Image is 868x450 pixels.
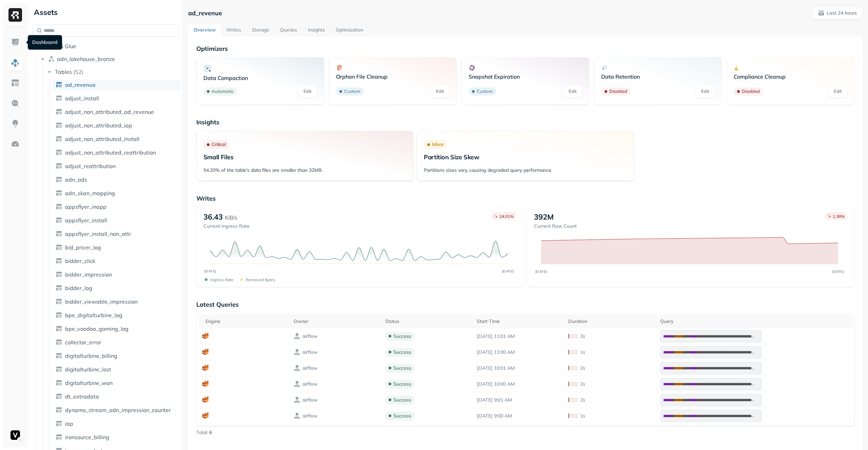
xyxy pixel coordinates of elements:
p: Optimizers [196,45,854,53]
a: Edit [696,85,715,98]
span: adn_ads [65,176,87,183]
p: 6 [209,429,212,436]
img: table [56,122,62,129]
span: dt_extradata [65,393,99,400]
p: Sep 18, 2025 10:00 AM [477,381,561,387]
span: AWS Glue [50,43,76,49]
a: ironsource_billing [53,432,181,443]
p: airflow [302,413,317,419]
p: success [393,397,411,403]
span: iap [65,420,73,427]
img: table [56,230,62,237]
span: adjust_non_attributed_reattribution [65,149,156,156]
a: appsflyer_inapp [53,201,181,212]
button: Last 24 hours [812,7,863,19]
span: bidder_click [65,258,95,264]
p: Minor [432,141,443,148]
tspan: [DATE] [535,269,547,273]
p: success [393,413,411,419]
img: Optimization [11,140,20,148]
img: Voodoo [11,430,20,440]
p: airflow [302,333,317,340]
tspan: [DATE] [204,269,216,273]
a: digitalturbine_won [53,377,181,388]
p: Automatic [212,88,234,95]
div: Start Time [477,318,561,325]
a: bidder_viewable_impression [53,296,181,307]
a: digitalturbine_billing [53,350,181,361]
div: Owner [294,318,378,325]
p: Snapshot Expiration [469,73,582,80]
img: table [56,352,62,359]
p: Disabled [742,88,760,95]
span: bid_pricer_log [65,244,101,251]
span: bpe_voodoo_gaming_log [65,325,129,332]
a: adjust_non_attributed_iap [53,120,181,131]
p: Partition Size Skew [424,153,627,161]
div: Engine [205,318,287,325]
a: Insights [302,24,330,37]
img: table [56,325,62,332]
img: table [56,407,62,413]
a: Writes [221,24,246,37]
img: table [56,312,62,319]
a: Edit [298,85,317,98]
a: bidder_log [53,283,181,293]
p: 1s [580,349,585,355]
p: Writes [196,195,854,202]
span: adjust_non_attributed_iap [65,122,132,129]
p: success [393,365,411,371]
img: table [56,176,62,183]
a: digitalturbine_lost [53,364,181,375]
img: table [56,420,62,427]
p: 54.20% of the table's data files are smaller than 32MB. [203,167,406,173]
span: adjust_reattribution [65,163,116,169]
img: Query Explorer [11,99,20,108]
img: table [56,393,62,400]
span: collector_error [65,339,101,346]
span: adn_lakehouse_bronze [57,56,115,62]
a: Overview [188,24,221,37]
img: Asset Explorer [11,79,20,87]
p: 2s [580,381,585,387]
a: Edit [563,85,582,98]
a: ad_revenue [53,79,181,90]
img: table [56,108,62,115]
a: appsflyer_install_non_attr [53,228,181,239]
div: Status [385,318,470,325]
p: ad_revenue [188,9,222,17]
p: Sep 18, 2025 11:01 AM [477,333,561,340]
span: digitalturbine_won [65,380,113,386]
a: adjust_non_attributed_reattribution [53,147,181,158]
img: table [56,217,62,224]
a: collector_error [53,337,181,348]
p: success [393,381,411,387]
p: Sep 18, 2025 10:01 AM [477,365,561,371]
p: Sep 18, 2025 11:00 AM [477,349,561,355]
p: 2s [580,333,585,340]
p: success [393,349,411,355]
span: adn_skan_mapping [65,190,115,197]
p: Latest Queries [196,301,854,308]
p: Compliance Cleanup [734,73,847,80]
span: ironsource_billing [65,434,109,441]
span: appsflyer_install_non_attr [65,230,131,237]
p: 392M [534,212,554,222]
a: dt_extradata [53,391,181,402]
a: bid_pricer_log [53,242,181,253]
p: 24.01 % [499,214,514,219]
span: bidder_viewable_impression [65,298,138,305]
span: digitalturbine_lost [65,366,111,373]
img: table [56,339,62,346]
span: ad_revenue [65,81,96,88]
a: adn_skan_mapping [53,188,181,199]
p: 2s [580,397,585,403]
p: Current Row Count [534,223,577,229]
p: Sep 18, 2025 9:00 AM [477,413,561,419]
a: bpe_voodoo_gaming_log [53,323,181,334]
div: Dashboard [28,35,62,50]
div: Query [660,318,849,325]
a: bidder_impression [53,269,181,280]
p: Custom [344,88,360,95]
img: table [56,190,62,197]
